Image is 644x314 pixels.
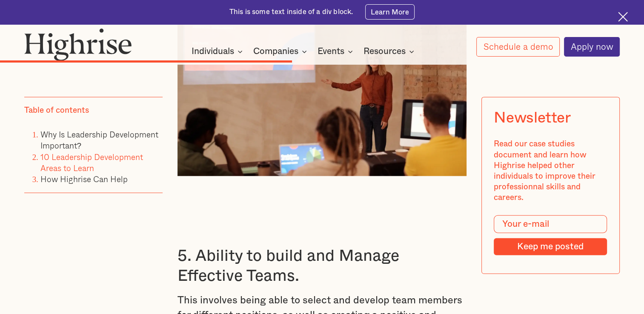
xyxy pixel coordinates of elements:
div: Newsletter [494,109,571,126]
div: Individuals [192,46,234,57]
input: Your e-mail [494,215,607,233]
div: Resources [364,46,406,57]
form: Modal Form [494,215,607,255]
div: Companies [253,46,298,57]
img: Cross icon [618,12,628,22]
h3: 5. Ability to build and Manage Effective Teams. [177,246,467,286]
a: 10 Leadership Development Areas to Learn [40,150,143,174]
img: Highrise logo [24,28,132,60]
input: Keep me posted [494,238,607,255]
img: Another coach speaking to her audience on the topic of leadership coaching. [177,24,467,177]
div: Read our case studies document and learn how Highrise helped other individuals to improve their p... [494,139,607,203]
a: Learn More [365,4,415,20]
a: Why Is Leadership Development Important? [40,128,158,151]
a: Apply now [564,37,620,57]
div: Table of contents [24,105,89,116]
div: Individuals [192,46,245,57]
div: Resources [364,46,417,57]
a: Schedule a demo [476,37,560,57]
a: How Highrise Can Help [40,172,128,185]
div: Events [318,46,344,57]
div: Events [318,46,355,57]
div: Companies [253,46,309,57]
div: This is some text inside of a div block. [229,7,353,17]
